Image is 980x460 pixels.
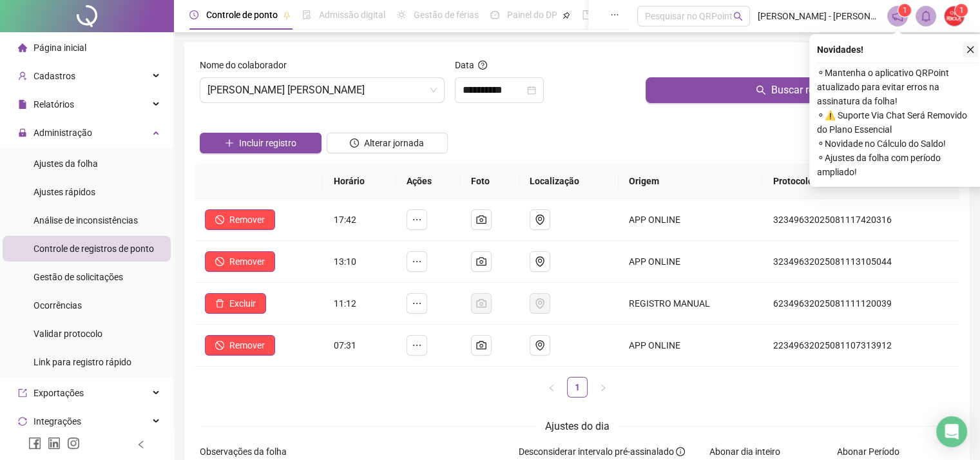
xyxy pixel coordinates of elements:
td: APP ONLINE [619,199,763,241]
span: Remover [229,338,265,352]
th: Foto [461,164,519,199]
span: right [599,384,607,392]
button: Remover [205,209,275,230]
span: environment [535,215,545,225]
span: ellipsis [610,10,619,19]
span: file-done [302,10,311,19]
th: Origem [619,164,763,199]
span: sun [397,10,406,19]
span: notification [892,10,903,22]
span: info-circle [676,447,685,456]
span: Buscar registros [771,82,845,98]
span: ellipsis [412,298,422,309]
span: Ajustes do dia [545,420,610,432]
span: clock-circle [350,139,359,148]
span: stop [215,257,224,266]
span: Data [455,60,474,70]
span: camera [476,256,486,267]
td: 32349632025081117420316 [762,199,959,241]
span: ⚬ Mantenha o aplicativo QRPoint atualizado para evitar erros na assinatura da folha! [817,66,978,108]
span: Cadastros [34,71,75,81]
span: search [733,12,743,21]
span: linkedin [48,437,61,450]
th: Localização [519,164,619,199]
span: ⚬ Novidade no Cálculo do Saldo! [817,137,978,151]
span: instagram [67,437,80,450]
span: close [966,45,975,54]
span: ellipsis [412,256,422,267]
sup: Atualize o seu contato no menu Meus Dados [955,4,968,17]
button: Incluir registro [200,133,322,153]
span: lock [18,128,27,137]
span: delete [215,299,224,308]
span: Controle de registros de ponto [34,244,154,254]
span: book [582,10,591,19]
button: Alterar jornada [327,133,448,153]
span: Alterar jornada [364,136,424,150]
li: 1 [567,377,588,398]
label: Observações da folha [200,445,295,459]
button: Remover [205,251,275,272]
span: Gestão de férias [414,10,479,20]
span: 11:12 [333,298,356,309]
td: APP ONLINE [619,241,763,283]
span: 13:10 [333,256,356,267]
span: stop [215,215,224,224]
span: Ajustes da folha [34,158,98,169]
td: APP ONLINE [619,325,763,367]
button: right [593,377,613,398]
label: Abonar Período [837,445,908,459]
span: 1 [903,6,907,15]
img: 67733 [945,6,964,26]
span: camera [476,340,486,350]
button: Remover [205,335,275,356]
span: Novidades ! [817,43,863,57]
th: Ações [396,164,461,199]
span: 07:31 [333,340,356,350]
span: dashboard [490,10,499,19]
span: ⚬ ⚠️ Suporte Via Chat Será Removido do Plano Essencial [817,108,978,137]
span: EZEQUIEL LIMA DA SILVA [207,78,437,102]
span: Gestão de solicitações [34,272,123,282]
span: sync [18,417,27,426]
span: Excluir [229,296,256,311]
span: stop [215,341,224,350]
span: left [548,384,555,392]
span: user-add [18,72,27,81]
a: Alterar jornada [327,139,448,149]
span: environment [535,340,545,350]
span: ellipsis [412,215,422,225]
td: 32349632025081113105044 [762,241,959,283]
span: Admissão digital [319,10,385,20]
label: Abonar dia inteiro [709,445,789,459]
span: export [18,388,27,398]
span: clock-circle [189,10,198,19]
span: bell [920,10,932,22]
span: question-circle [478,61,487,70]
div: Open Intercom Messenger [936,416,967,447]
span: Painel do DP [507,10,557,20]
button: left [541,377,562,398]
button: Excluir [205,293,266,314]
span: Administração [34,128,92,138]
span: 1 [959,6,964,15]
span: plus [225,139,234,148]
span: ellipsis [412,340,422,350]
span: Relatórios [34,99,74,110]
span: home [18,43,27,52]
span: ⚬ Ajustes da folha com período ampliado! [817,151,978,179]
li: Página anterior [541,377,562,398]
span: Link para registro rápido [34,357,131,367]
span: file [18,100,27,109]
span: pushpin [283,12,291,19]
label: Nome do colaborador [200,58,295,72]
span: pushpin [562,12,570,19]
span: facebook [28,437,41,450]
li: Próxima página [593,377,613,398]
a: 1 [568,378,587,397]
span: Remover [229,213,265,227]
span: camera [476,215,486,225]
td: REGISTRO MANUAL [619,283,763,325]
span: Ajustes rápidos [34,187,95,197]
span: Desconsiderar intervalo pré-assinalado [519,446,674,457]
